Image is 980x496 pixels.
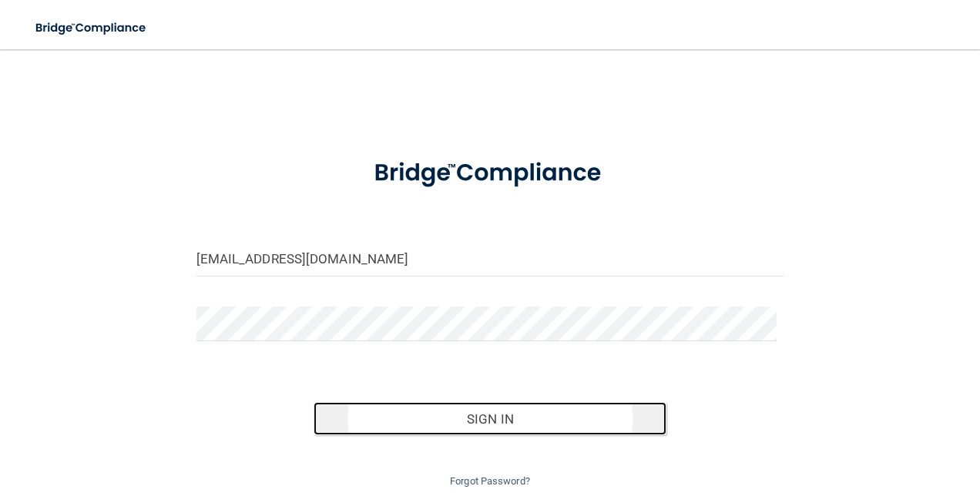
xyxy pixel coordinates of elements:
button: Sign In [314,402,666,436]
img: bridge_compliance_login_screen.278c3ca4.svg [23,12,160,44]
input: Email [196,242,784,276]
a: Forgot Password? [450,475,530,487]
iframe: Drift Widget Chat Controller [713,387,962,448]
img: bridge_compliance_login_screen.278c3ca4.svg [349,142,631,205]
